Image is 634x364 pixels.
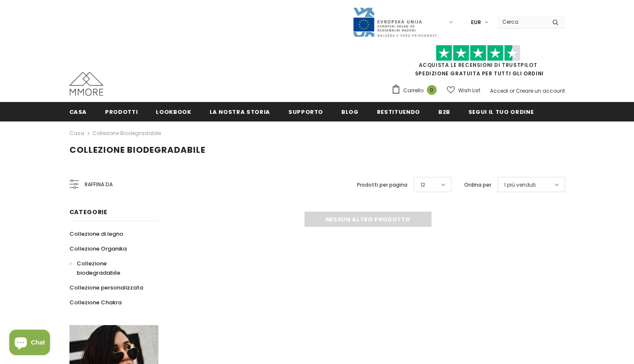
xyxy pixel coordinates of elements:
[447,83,480,98] a: Wish List
[69,295,122,310] a: Collezione Chakra
[377,102,420,121] a: Restituendo
[156,102,191,121] a: Lookbook
[288,102,323,121] a: supporto
[92,130,161,137] a: Collezione biodegradabile
[490,87,508,94] a: Accedi
[341,102,359,121] a: Blog
[464,181,491,189] label: Ordina per
[288,108,323,116] span: supporto
[471,18,481,27] span: EUR
[69,280,143,295] a: Collezione personalizzata
[77,259,120,277] span: Collezione biodegradabile
[105,102,138,121] a: Prodotti
[509,87,515,94] span: or
[403,86,424,95] span: Carrello
[69,241,127,256] a: Collezione Organika
[438,108,450,116] span: B2B
[69,230,123,238] span: Collezione di legno
[352,18,437,25] a: Javni Razpis
[210,108,270,116] span: La nostra storia
[438,102,450,121] a: B2B
[69,245,127,253] span: Collezione Organika
[497,16,546,28] input: Search Site
[357,181,407,189] label: Prodotti per pagina
[105,108,138,116] span: Prodotti
[504,181,536,189] span: I più venduti
[7,330,53,357] inbox-online-store-chat: Shopify online store chat
[69,144,205,156] span: Collezione biodegradabile
[352,7,437,38] img: Javni Razpis
[69,256,149,280] a: Collezione biodegradabile
[69,72,103,96] img: Casi MMORE
[69,108,87,116] span: Casa
[69,102,87,121] a: Casa
[85,180,113,189] span: Raffina da
[69,128,84,138] a: Casa
[377,108,420,116] span: Restituendo
[341,108,359,116] span: Blog
[391,84,441,97] a: Carrello 0
[421,181,425,189] span: 12
[436,45,520,61] img: Fidati di Pilot Stars
[391,49,565,77] span: SPEDIZIONE GRATUITA PER TUTTI GLI ORDINI
[69,226,123,241] a: Collezione di legno
[427,85,437,95] span: 0
[69,298,122,306] span: Collezione Chakra
[419,61,537,69] a: Acquista le recensioni di TrustPilot
[210,102,270,121] a: La nostra storia
[468,108,534,116] span: Segui il tuo ordine
[69,208,108,216] span: Categorie
[69,284,143,292] span: Collezione personalizzata
[458,86,480,95] span: Wish List
[156,108,191,116] span: Lookbook
[468,102,534,121] a: Segui il tuo ordine
[516,87,565,94] a: Creare un account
